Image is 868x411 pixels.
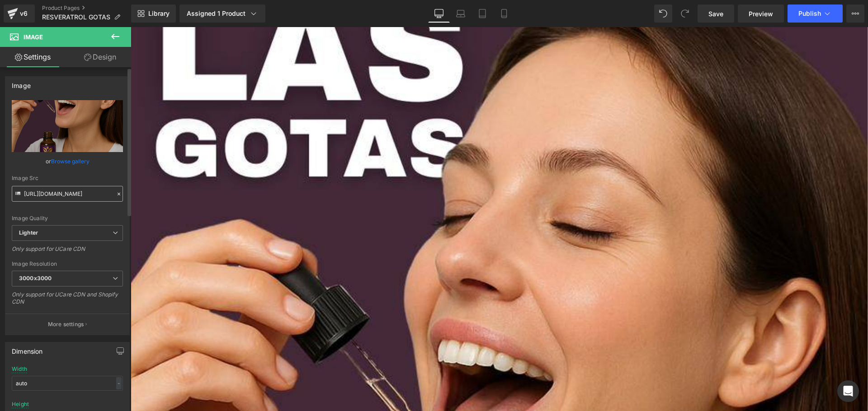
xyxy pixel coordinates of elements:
[51,153,90,169] a: Browse gallery
[116,377,122,389] div: -
[837,380,859,402] div: Open Intercom Messenger
[131,5,176,23] a: New Library
[12,261,123,267] div: Image Resolution
[12,291,123,311] div: Only support for UCare CDN and Shopify CDN
[12,366,27,372] div: Width
[798,10,821,17] span: Publish
[12,376,123,391] input: auto
[472,5,493,23] a: Tablet
[19,275,52,282] b: 3000x3000
[18,8,29,19] div: v6
[846,5,864,23] button: More
[12,157,123,166] div: or
[4,5,35,23] a: v6
[788,5,843,23] button: Publish
[12,175,123,181] div: Image Src
[450,5,472,23] a: Laptop
[187,9,258,18] div: Assigned 1 Product
[493,5,515,23] a: Mobile
[19,229,38,236] b: Lighter
[12,77,31,89] div: Image
[48,320,84,328] p: More settings
[428,5,450,23] a: Desktop
[738,5,784,23] a: Preview
[12,215,123,222] div: Image Quality
[12,245,123,259] div: Only support for UCare CDN
[676,5,694,23] button: Redo
[12,401,29,407] div: Height
[42,5,131,12] a: Product Pages
[42,14,110,21] span: RESVERATROL GOTAS
[12,342,43,355] div: Dimension
[12,186,123,202] input: Link
[24,33,43,41] span: Image
[67,47,133,67] a: Design
[708,9,723,18] span: Save
[5,314,129,335] button: More settings
[749,9,773,18] span: Preview
[148,9,170,18] span: Library
[654,5,672,23] button: Undo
